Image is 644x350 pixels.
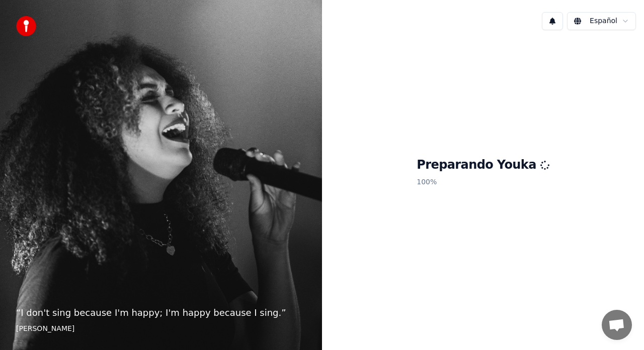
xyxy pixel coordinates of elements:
p: “ I don't sing because I'm happy; I'm happy because I sing. ” [16,306,306,320]
p: 100 % [417,173,549,191]
a: Chat abierto [602,310,632,340]
h1: Preparando Youka [417,157,549,173]
img: youka [16,16,36,36]
footer: [PERSON_NAME] [16,324,306,334]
